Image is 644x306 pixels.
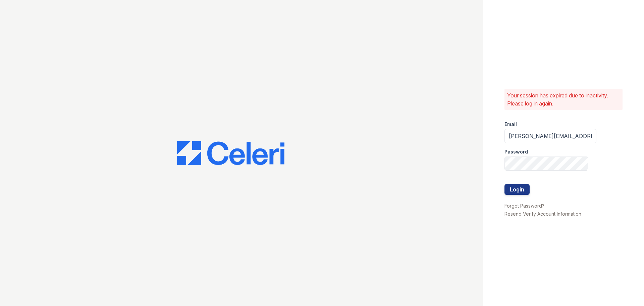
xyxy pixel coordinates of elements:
[507,91,620,107] p: Your session has expired due to inactivity. Please log in again.
[504,211,581,217] a: Resend Verify Account Information
[177,141,284,165] img: CE_Logo_Blue-a8612792a0a2168367f1c8372b55b34899dd931a85d93a1a3d3e32e68fde9ad4.png
[504,203,544,209] a: Forgot Password?
[504,121,517,128] label: Email
[504,184,530,195] button: Login
[504,148,528,155] label: Password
